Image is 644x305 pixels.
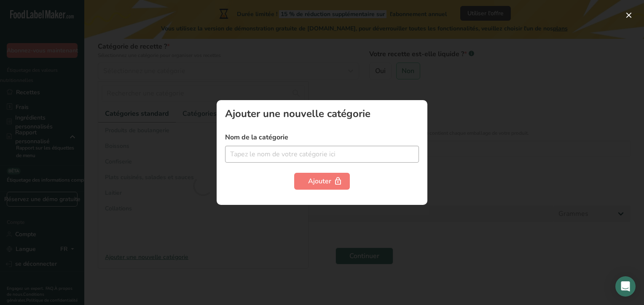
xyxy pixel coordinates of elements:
[294,173,350,190] button: Ajouter
[225,107,370,120] font: Ajouter une nouvelle catégorie
[225,146,419,163] input: Tapez le nom de votre catégorie ici
[308,177,331,186] font: Ajouter
[615,276,636,297] div: Ouvrir Intercom Messenger
[225,133,288,142] font: Nom de la catégorie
